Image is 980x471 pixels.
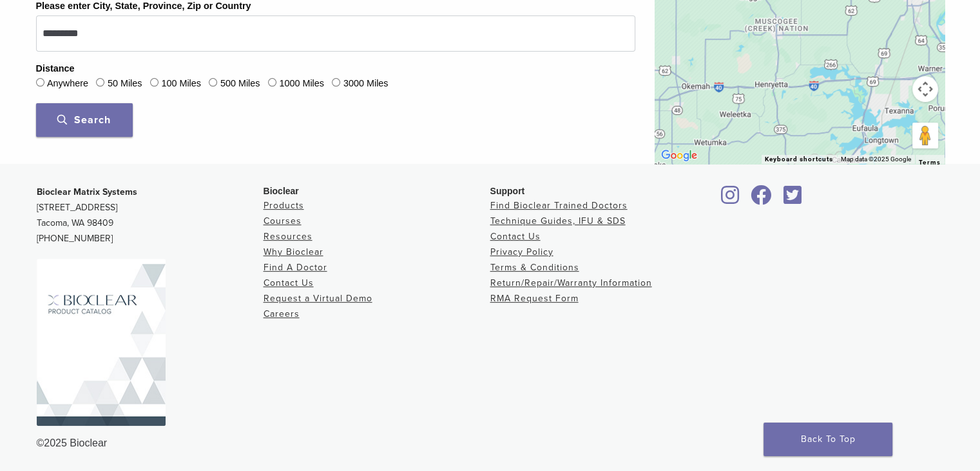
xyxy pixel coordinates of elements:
[36,62,75,76] legend: Distance
[764,423,892,456] a: Back To Top
[779,193,806,206] a: Bioclear
[765,155,833,164] button: Keyboard shortcuts
[490,262,579,273] a: Terms & Conditions
[490,277,652,288] a: Return/Repair/Warranty Information
[912,76,938,102] button: Map camera controls
[37,185,264,246] p: [STREET_ADDRESS] Tacoma, WA 98409 [PHONE_NUMBER]
[490,246,553,257] a: Privacy Policy
[37,186,137,197] strong: Bioclear Matrix Systems
[490,200,628,211] a: Find Bioclear Trained Doctors
[37,259,166,426] img: Bioclear
[343,77,389,91] label: 3000 Miles
[264,200,304,211] a: Products
[658,147,700,164] img: Google
[490,215,626,226] a: Technique Guides, IFU & SDS
[264,293,372,304] a: Request a Virtual Demo
[747,193,776,206] a: Bioclear
[717,193,744,206] a: Bioclear
[47,77,88,91] label: Anywhere
[490,231,541,242] a: Contact Us
[108,77,142,91] label: 50 Miles
[279,77,324,91] label: 1000 Miles
[37,436,944,451] div: ©2025 Bioclear
[264,231,312,242] a: Resources
[264,308,300,319] a: Careers
[264,262,327,273] a: Find A Doctor
[490,186,525,196] span: Support
[264,277,314,288] a: Contact Us
[36,103,133,137] button: Search
[264,246,323,257] a: Why Bioclear
[220,77,260,91] label: 500 Miles
[658,147,700,164] a: Open this area in Google Maps (opens a new window)
[841,155,911,163] span: Map data ©2025 Google
[919,159,941,166] a: Terms (opens in new tab)
[161,77,201,91] label: 100 Miles
[490,293,579,304] a: RMA Request Form
[912,123,938,148] button: Drag Pegman onto the map to open Street View
[264,186,299,196] span: Bioclear
[57,114,111,126] span: Search
[264,215,302,226] a: Courses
